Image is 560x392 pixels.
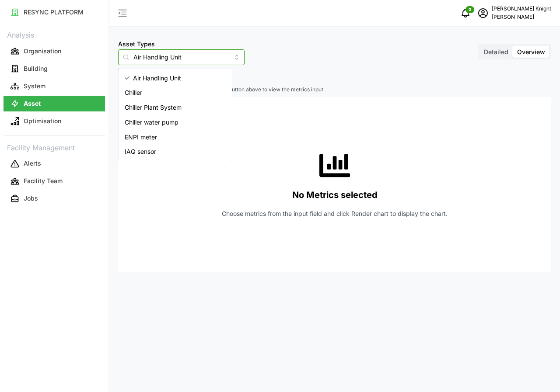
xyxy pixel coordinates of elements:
[3,191,105,207] button: Jobs
[125,147,156,156] span: IAQ sensor
[118,39,155,49] label: Asset Types
[517,48,545,56] span: Overview
[3,42,105,60] a: Organisation
[24,82,45,90] p: System
[133,73,181,83] span: Air Handling Unit
[3,155,105,173] a: Alerts
[3,141,105,153] p: Facility Management
[3,173,105,189] button: Facility Team
[24,64,48,73] p: Building
[3,77,105,95] a: System
[24,159,41,168] p: Alerts
[3,61,105,76] button: Building
[3,60,105,77] a: Building
[125,118,178,127] span: Chiller water pump
[3,112,105,130] a: Optimisation
[3,190,105,208] a: Jobs
[3,28,105,41] p: Analysis
[457,4,474,22] button: notifications
[3,113,105,129] button: Optimisation
[3,78,105,94] button: System
[3,43,105,59] button: Organisation
[3,96,105,111] button: Asset
[24,8,84,17] p: RESYNC PLATFORM
[118,86,551,94] p: Select items in the 'Select Locations/Assets' button above to view the metrics input
[492,13,551,21] p: [PERSON_NAME]
[125,132,157,142] span: ENPI meter
[24,99,41,108] p: Asset
[3,4,105,20] button: RESYNC PLATFORM
[3,95,105,112] a: Asset
[3,156,105,172] button: Alerts
[484,48,508,56] span: Detailed
[24,194,38,203] p: Jobs
[24,117,61,125] p: Optimisation
[3,173,105,190] a: Facility Team
[125,103,182,112] span: Chiller Plant System
[469,7,471,13] span: 0
[24,177,63,185] p: Facility Team
[125,88,142,97] span: Chiller
[492,5,551,13] p: [PERSON_NAME] Knight
[222,209,448,218] p: Choose metrics from the input field and click Render chart to display the chart.
[292,188,378,202] p: No Metrics selected
[474,4,492,22] button: schedule
[3,3,105,21] a: RESYNC PLATFORM
[24,47,61,56] p: Organisation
